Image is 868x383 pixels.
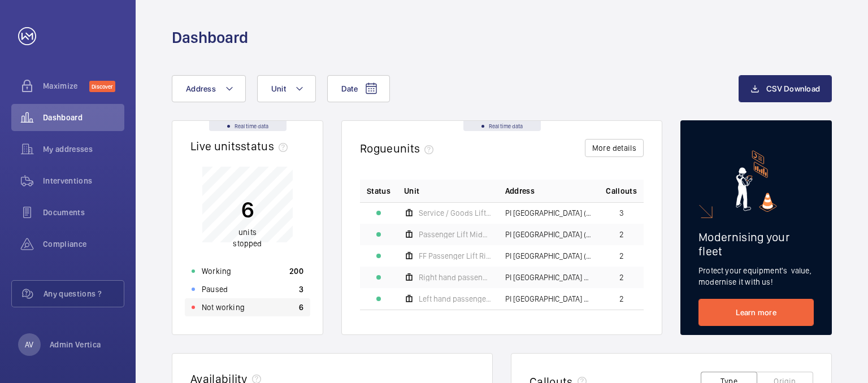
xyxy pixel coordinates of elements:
button: Unit [257,75,316,102]
span: PI [GEOGRAPHIC_DATA] Clapham - [STREET_ADDRESS] [505,273,593,281]
span: stopped [233,239,262,248]
p: 3 [299,284,303,295]
span: units [393,141,439,155]
span: status [241,139,292,153]
span: Left hand passenger lift duplex [419,295,492,303]
span: Address [505,185,535,197]
div: Real time data [209,121,287,131]
p: Not working [202,302,245,313]
span: CSV Download [766,84,820,93]
p: Protect your equipment's value, modernise it with us! [698,265,814,288]
a: Learn more [698,299,814,326]
span: My addresses [43,143,124,155]
span: FF Passenger Lift Right Hand [419,252,492,260]
p: Paused [202,284,228,295]
span: Compliance [43,238,124,250]
p: Working [202,266,231,277]
button: Address [172,75,246,102]
p: 6 [299,302,303,313]
p: AV [25,339,33,350]
button: More details [585,139,644,157]
span: Any questions ? [44,288,124,299]
span: Address [186,84,216,93]
span: Interventions [43,175,124,186]
span: Unit [271,84,286,93]
p: units [233,227,262,249]
span: Maximize [43,80,89,92]
h2: Live units [190,139,292,153]
span: Passenger Lift Middle [419,230,492,238]
p: 6 [233,195,262,224]
span: Right hand passenger lift duplex [419,273,492,281]
span: Unit [404,185,419,197]
span: Documents [43,207,124,218]
div: Real time data [463,121,541,131]
span: Service / Goods Lift External Platform L3 [419,209,492,217]
span: PI [GEOGRAPHIC_DATA] Clapham - [STREET_ADDRESS] [505,295,593,303]
span: 2 [619,295,624,303]
span: 2 [619,230,624,238]
h2: Rogue [360,141,438,155]
span: Callouts [606,185,637,197]
p: Status [367,185,390,197]
span: Date [341,84,358,93]
span: Discover [89,81,115,92]
span: 2 [619,252,624,260]
p: 200 [289,266,303,277]
img: marketing-card.svg [736,150,777,212]
span: PI [GEOGRAPHIC_DATA] ([GEOGRAPHIC_DATA]) - [GEOGRAPHIC_DATA] [505,230,593,238]
button: Date [327,75,390,102]
span: Dashboard [43,112,124,123]
span: 3 [619,209,624,217]
span: PI [GEOGRAPHIC_DATA] ([GEOGRAPHIC_DATA]) - [STREET_ADDRESS][PERSON_NAME] [505,209,593,217]
span: 2 [619,273,624,281]
h2: Modernising your fleet [698,230,814,258]
h1: Dashboard [172,27,248,48]
span: PI [GEOGRAPHIC_DATA] ([GEOGRAPHIC_DATA]) - [GEOGRAPHIC_DATA] [505,252,593,260]
button: CSV Download [739,75,832,102]
p: Admin Vertica [50,339,101,350]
